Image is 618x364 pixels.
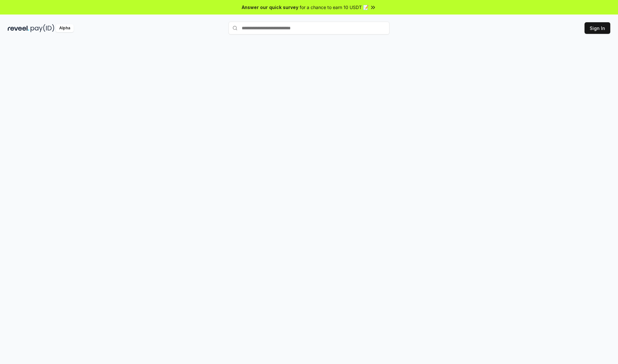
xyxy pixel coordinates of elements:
button: Sign In [585,22,610,34]
span: for a chance to earn 10 USDT 📝 [300,4,369,11]
div: Alpha [56,24,74,32]
img: pay_id [31,24,54,32]
img: reveel_dark [8,24,29,32]
span: Answer our quick survey [242,4,298,11]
